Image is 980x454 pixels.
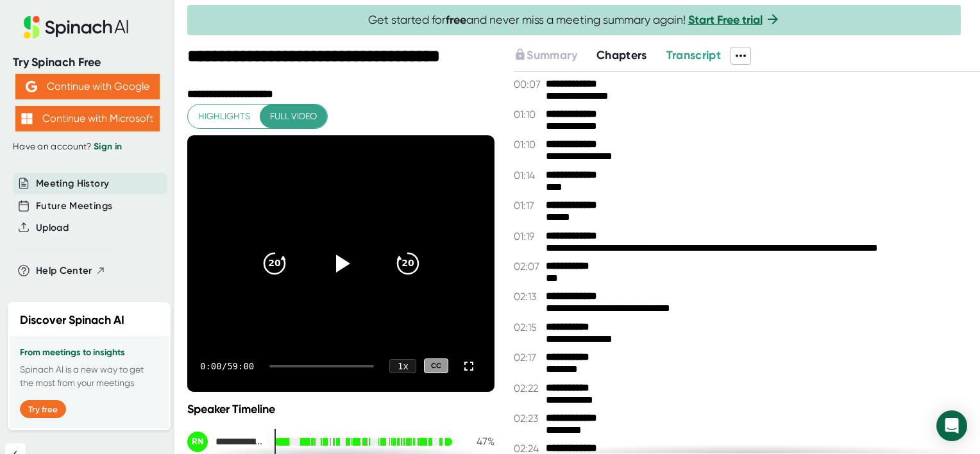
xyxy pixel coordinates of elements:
[36,264,106,278] button: Help Center
[36,176,109,191] button: Meeting History
[596,47,647,64] button: Chapters
[514,412,543,425] span: 02:23
[514,230,543,242] span: 01:19
[596,48,647,62] span: Chapters
[514,139,543,151] span: 01:10
[389,359,416,373] div: 1 x
[936,410,967,441] div: Open Intercom Messenger
[15,106,160,131] button: Continue with Microsoft
[187,432,264,452] div: Raquel Newell
[666,47,722,64] button: Transcript
[514,47,577,64] button: Summary
[260,105,327,128] button: Full video
[688,13,763,27] a: Start Free trial
[514,47,596,65] div: Upgrade to access
[666,48,722,62] span: Transcript
[514,199,543,212] span: 01:17
[514,351,543,364] span: 02:17
[368,13,781,28] span: Get started for and never miss a meeting summary again!
[514,78,543,90] span: 00:07
[187,432,208,452] div: RN
[20,400,66,418] button: Try free
[26,81,37,92] img: Aehbyd4JwY73AAAAAElFTkSuQmCC
[462,435,494,448] div: 47 %
[514,108,543,121] span: 01:10
[94,141,122,152] a: Sign in
[270,108,317,124] span: Full video
[200,361,254,371] div: 0:00 / 59:00
[514,290,543,303] span: 02:13
[13,141,162,153] div: Have an account?
[36,221,69,235] button: Upload
[188,105,260,128] button: Highlights
[20,363,158,390] p: Spinach AI is a new way to get the most from your meetings
[13,55,162,70] div: Try Spinach Free
[198,108,250,124] span: Highlights
[20,348,158,358] h3: From meetings to insights
[36,199,112,214] button: Future Meetings
[514,382,543,394] span: 02:22
[424,358,448,373] div: CC
[514,321,543,333] span: 02:15
[446,13,466,27] b: free
[20,312,124,329] h2: Discover Spinach AI
[187,402,494,416] div: Speaker Timeline
[514,260,543,273] span: 02:07
[527,48,577,62] span: Summary
[514,169,543,181] span: 01:14
[36,264,92,278] span: Help Center
[15,74,160,99] button: Continue with Google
